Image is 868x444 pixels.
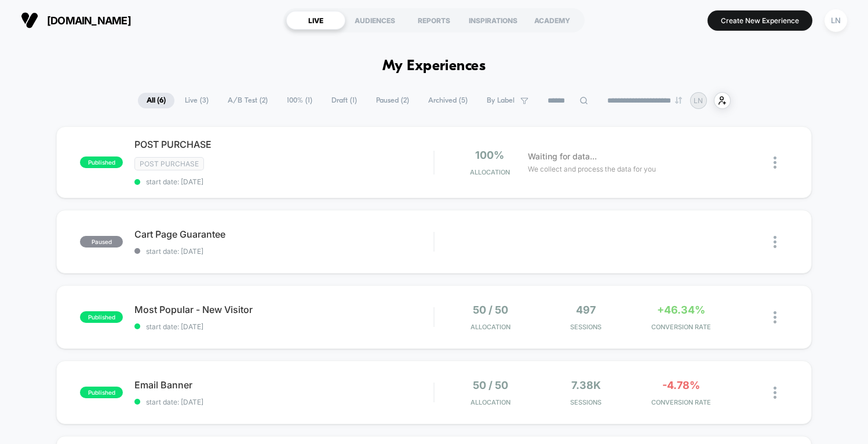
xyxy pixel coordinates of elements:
[80,236,123,248] span: paused
[821,9,851,32] button: LN
[576,304,596,316] span: 497
[134,379,433,391] span: Email Banner
[637,398,726,406] span: CONVERSION RATE
[487,96,515,105] span: By Label
[134,322,433,331] span: start date: [DATE]
[825,9,847,32] div: LN
[774,387,776,399] img: close
[278,93,321,108] span: 100% ( 1 )
[471,398,510,406] span: Allocation
[134,304,433,315] span: Most Popular - New Visitor
[657,304,705,316] span: +46.34%
[420,93,476,108] span: Archived ( 5 )
[367,93,418,108] span: Paused ( 2 )
[21,12,38,29] img: Visually logo
[345,11,404,30] div: AUDIENCES
[134,157,204,170] span: Post Purchase
[134,247,433,256] span: start date: [DATE]
[523,11,582,30] div: ACADEMY
[707,10,812,31] button: Create New Experience
[528,163,656,174] span: We collect and process the data for you
[17,11,134,30] button: [DOMAIN_NAME]
[176,93,217,108] span: Live ( 3 )
[134,177,433,186] span: start date: [DATE]
[470,168,510,176] span: Allocation
[80,311,123,323] span: published
[219,93,276,108] span: A/B Test ( 2 )
[675,97,682,104] img: end
[47,14,131,27] span: [DOMAIN_NAME]
[382,58,486,75] h1: My Experiences
[80,387,123,398] span: published
[774,236,776,248] img: close
[80,157,123,168] span: published
[637,323,726,331] span: CONVERSION RATE
[541,323,630,331] span: Sessions
[404,11,464,30] div: REPORTS
[323,93,366,108] span: Draft ( 1 )
[541,398,630,406] span: Sessions
[774,311,776,323] img: close
[134,139,433,150] span: POST PURCHASE
[134,398,433,406] span: start date: [DATE]
[528,150,597,163] span: Waiting for data...
[286,11,345,30] div: LIVE
[694,96,703,105] p: LN
[134,228,433,240] span: Cart Page Guarantee
[662,379,700,391] span: -4.78%
[774,157,776,169] img: close
[473,304,508,316] span: 50 / 50
[138,93,174,108] span: All ( 6 )
[475,149,504,161] span: 100%
[473,379,508,391] span: 50 / 50
[571,379,601,391] span: 7.38k
[464,11,523,30] div: INSPIRATIONS
[471,323,510,331] span: Allocation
